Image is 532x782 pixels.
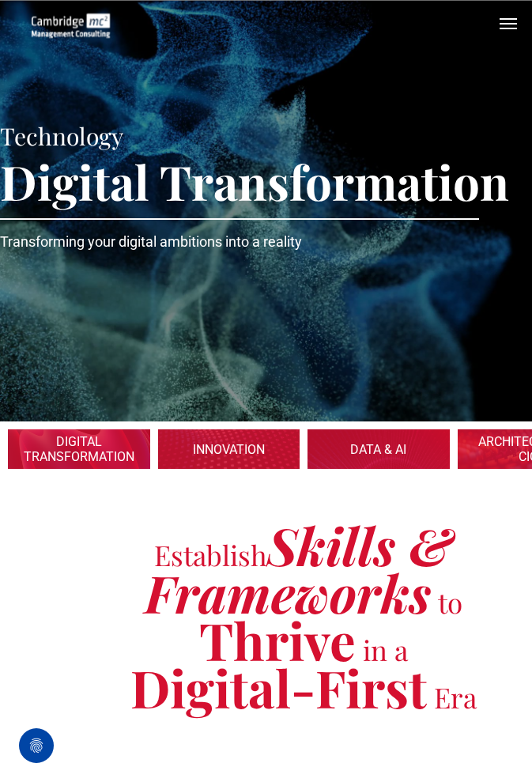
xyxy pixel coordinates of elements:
[363,631,408,668] span: in a
[130,653,427,721] strong: Digital-First
[145,511,453,626] span: Skills & Frameworks
[8,429,150,469] a: Digital Transformation | Innovation | Cambridge Management Consulting
[32,16,110,32] a: Digital Transformation | Innovation | Cambridge Management Consulting
[434,678,477,716] span: Era
[32,13,110,38] img: Cambridge Management Logo, digital transformation
[308,429,450,469] a: DIGITAL & INNOVATION > DATA & AI | Experts at Using Data to Unlock Value for Your Business
[199,606,356,674] strong: Thrive
[154,536,267,573] span: Establish
[438,584,462,621] span: to
[158,429,300,469] a: Innovation | Consulting services to unlock your innovation pipeline | Cambridge Management Consul...
[492,8,524,40] button: menu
